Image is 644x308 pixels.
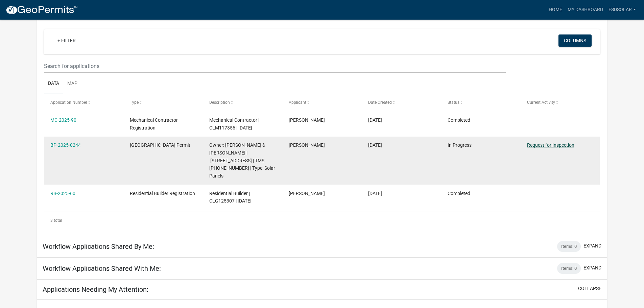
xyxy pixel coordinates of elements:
[50,142,81,148] a: BP-2025-0244
[583,242,601,250] button: expand
[578,285,601,292] button: collapse
[209,117,259,131] span: Mechanical Contractor | CLM117356 | 10/31/2025
[289,100,306,105] span: Applicant
[527,142,574,148] a: Request for Inspection
[606,3,639,16] a: ESDsolar
[44,212,600,229] div: 3 total
[289,191,325,196] span: Bradford Martz
[37,17,607,236] div: collapse
[203,94,282,111] datatable-header-cell: Description
[441,94,520,111] datatable-header-cell: Status
[520,94,600,111] datatable-header-cell: Current Activity
[527,100,555,105] span: Current Activity
[282,94,362,111] datatable-header-cell: Applicant
[448,142,472,148] span: In Progress
[44,94,123,111] datatable-header-cell: Application Number
[130,191,195,196] span: Residential Builder Registration
[43,264,161,273] h5: Workflow Applications Shared With Me:
[362,94,441,111] datatable-header-cell: Date Created
[557,241,581,252] div: Items: 0
[368,142,382,148] span: 07/17/2025
[557,263,581,274] div: Items: 0
[50,117,76,123] a: MC-2025-90
[209,100,230,105] span: Description
[43,285,148,293] h5: Applications Needing My Attention:
[50,191,75,196] a: RB-2025-60
[43,242,154,251] h5: Workflow Applications Shared By Me:
[368,117,382,123] span: 07/17/2025
[583,264,601,271] button: expand
[368,191,382,196] span: 07/17/2025
[130,117,178,131] span: Mechanical Contractor Registration
[130,142,190,148] span: Abbeville County Building Permit
[448,100,459,105] span: Status
[52,34,81,47] a: + Filter
[63,73,81,95] a: Map
[289,142,325,148] span: Bradford Martz
[130,100,139,105] span: Type
[44,59,505,73] input: Search for applications
[448,191,470,196] span: Completed
[209,142,275,179] span: Owner: VIPPERMAN ROBERT JR & TERRY ANN MILLER | 4404 HWY 20 | TMS 043-00-00-118 | Type: Solar Panels
[448,117,470,123] span: Completed
[289,117,325,123] span: Bradford Martz
[123,94,203,111] datatable-header-cell: Type
[209,191,252,204] span: Residential Builder | CLG125307 | 10/31/2026
[44,73,63,95] a: Data
[565,3,606,16] a: My Dashboard
[546,3,565,16] a: Home
[368,100,392,105] span: Date Created
[558,34,592,47] button: Columns
[50,100,87,105] span: Application Number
